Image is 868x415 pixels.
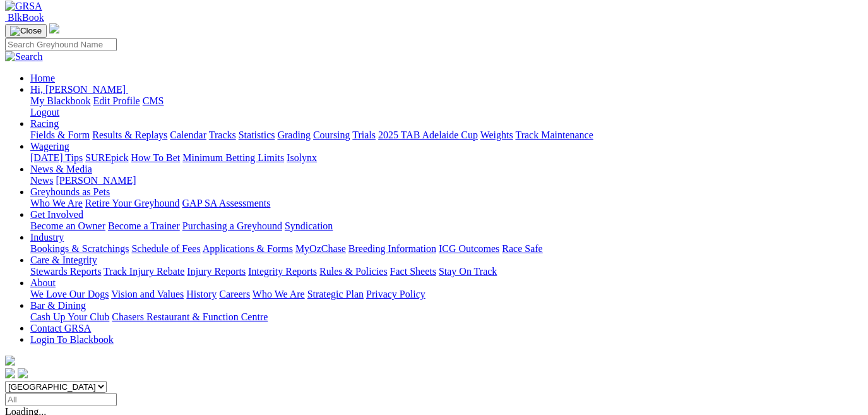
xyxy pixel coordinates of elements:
[390,266,436,277] a: Fact Sheets
[30,289,863,300] div: About
[30,232,64,243] a: Industry
[8,12,44,23] span: BlkBook
[30,141,69,152] a: Wagering
[5,393,117,406] input: Select date
[30,84,128,95] a: Hi, [PERSON_NAME]
[295,243,346,254] a: MyOzChase
[49,23,59,33] img: logo-grsa-white.png
[285,220,333,231] a: Syndication
[480,129,513,140] a: Weights
[278,129,311,140] a: Grading
[5,51,43,63] img: Search
[30,209,83,220] a: Get Involved
[30,255,97,265] a: Care & Integrity
[319,266,388,277] a: Rules & Policies
[30,118,59,129] a: Racing
[439,266,497,277] a: Stay On Track
[502,243,542,254] a: Race Safe
[348,243,436,254] a: Breeding Information
[92,129,167,140] a: Results & Replays
[439,243,499,254] a: ICG Outcomes
[93,95,140,106] a: Edit Profile
[30,289,109,299] a: We Love Our Dogs
[30,266,863,277] div: Care & Integrity
[30,95,863,118] div: Hi, [PERSON_NAME]
[30,220,105,231] a: Become an Owner
[30,186,110,197] a: Greyhounds as Pets
[203,243,293,254] a: Applications & Forms
[287,152,317,163] a: Isolynx
[30,311,863,323] div: Bar & Dining
[30,152,863,164] div: Wagering
[352,129,376,140] a: Trials
[30,198,863,209] div: Greyhounds as Pets
[30,73,55,83] a: Home
[30,129,90,140] a: Fields & Form
[30,175,53,186] a: News
[5,356,15,366] img: logo-grsa-white.png
[30,220,863,232] div: Get Involved
[112,311,268,322] a: Chasers Restaurant & Function Centre
[104,266,184,277] a: Track Injury Rebate
[30,300,86,311] a: Bar & Dining
[307,289,364,299] a: Strategic Plan
[30,311,109,322] a: Cash Up Your Club
[30,243,863,255] div: Industry
[30,152,83,163] a: [DATE] Tips
[366,289,425,299] a: Privacy Policy
[253,289,305,299] a: Who We Are
[5,24,47,38] button: Toggle navigation
[219,289,250,299] a: Careers
[131,152,181,163] a: How To Bet
[187,266,246,277] a: Injury Reports
[248,266,317,277] a: Integrity Reports
[5,12,44,23] a: BlkBook
[30,95,91,106] a: My Blackbook
[108,220,180,231] a: Become a Trainer
[378,129,478,140] a: 2025 TAB Adelaide Cup
[170,129,206,140] a: Calendar
[30,84,126,95] span: Hi, [PERSON_NAME]
[56,175,136,186] a: [PERSON_NAME]
[5,368,15,378] img: facebook.svg
[182,220,282,231] a: Purchasing a Greyhound
[5,1,42,12] img: GRSA
[516,129,593,140] a: Track Maintenance
[209,129,236,140] a: Tracks
[30,175,863,186] div: News & Media
[182,152,284,163] a: Minimum Betting Limits
[186,289,217,299] a: History
[30,198,83,208] a: Who We Are
[143,95,164,106] a: CMS
[30,266,101,277] a: Stewards Reports
[18,368,28,378] img: twitter.svg
[182,198,271,208] a: GAP SA Assessments
[10,26,42,36] img: Close
[85,198,180,208] a: Retire Your Greyhound
[30,243,129,254] a: Bookings & Scratchings
[30,129,863,141] div: Racing
[111,289,184,299] a: Vision and Values
[131,243,200,254] a: Schedule of Fees
[313,129,350,140] a: Coursing
[5,38,117,51] input: Search
[85,152,128,163] a: SUREpick
[239,129,275,140] a: Statistics
[30,107,59,117] a: Logout
[30,323,91,334] a: Contact GRSA
[30,164,92,174] a: News & Media
[30,334,114,345] a: Login To Blackbook
[30,277,56,288] a: About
